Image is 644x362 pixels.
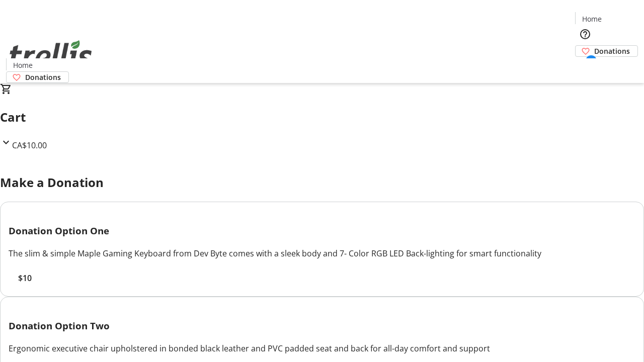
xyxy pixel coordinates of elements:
[13,60,33,70] span: Home
[9,224,635,238] h3: Donation Option One
[9,342,635,354] div: Ergonomic executive chair upholstered in bonded black leather and PVC padded seat and back for al...
[9,272,41,284] button: $10
[7,60,39,70] a: Home
[6,29,96,79] img: Orient E2E Organization L6a7ip8TWr's Logo
[12,140,47,151] span: CA$10.00
[575,57,595,77] button: Cart
[9,319,635,333] h3: Donation Option Two
[9,247,635,259] div: The slim & simple Maple Gaming Keyboard from Dev Byte comes with a sleek body and 7- Color RGB LE...
[594,46,630,56] span: Donations
[575,24,595,44] button: Help
[18,272,32,284] span: $10
[25,72,61,82] span: Donations
[582,14,602,24] span: Home
[575,45,638,57] a: Donations
[576,14,608,24] a: Home
[6,71,69,83] a: Donations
